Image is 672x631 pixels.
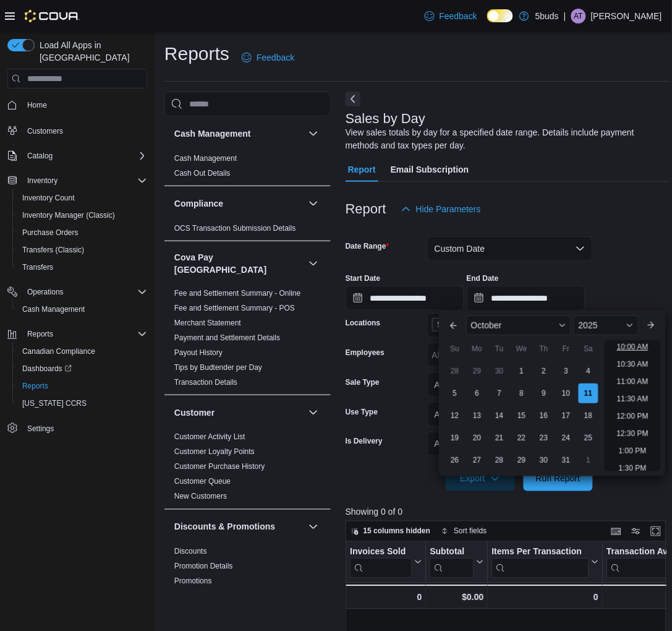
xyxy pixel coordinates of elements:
[440,10,477,22] span: Feedback
[512,339,532,359] div: We
[22,210,115,220] span: Inventory Manager (Classic)
[350,547,412,578] div: Invoices Sold
[605,340,661,471] ul: Time
[391,157,469,182] span: Email Subscription
[174,197,223,210] h3: Compliance
[574,9,583,24] span: AT
[174,478,231,486] a: Customer Queue
[536,473,581,485] span: Run Report
[174,303,295,313] span: Fee and Settlement Summary - POS
[174,318,241,328] span: Merchant Statement
[432,318,550,332] span: 5Buds – North Battleford
[17,344,100,359] a: Canadian Compliance
[174,154,237,163] a: Cash Management
[22,122,147,138] span: Customers
[17,260,58,275] a: Transfers
[174,562,233,572] span: Promotion Details
[306,405,321,420] button: Customer
[17,243,147,257] span: Transfers (Classic)
[22,421,59,436] a: Settings
[174,153,237,163] span: Cash Management
[27,424,54,434] span: Settings
[22,327,58,341] button: Reports
[22,148,147,163] span: Catalog
[649,524,663,539] button: Enter fullscreen
[17,396,91,411] a: [US_STATE] CCRS
[22,173,62,188] button: Inventory
[445,428,465,448] div: day-19
[346,202,386,217] h3: Report
[2,147,152,165] button: Catalog
[609,524,624,539] button: Keyboard shortcuts
[174,447,255,457] span: Customer Loyalty Points
[438,319,534,331] span: 5Buds – [GEOGRAPHIC_DATA]
[579,428,598,448] div: day-25
[579,320,598,330] span: 2025
[35,39,147,64] span: Load All Apps in [GEOGRAPHIC_DATA]
[534,384,554,403] div: day-9
[346,524,436,539] button: 15 columns hidden
[17,225,147,240] span: Purchase Orders
[445,406,465,426] div: day-12
[174,521,304,533] button: Discounts & Promotions
[25,10,80,22] img: Cova
[2,172,152,189] button: Inventory
[17,208,120,223] a: Inventory Manager (Classic)
[174,462,265,472] span: Customer Purchase History
[22,245,84,255] span: Transfers (Classic)
[430,590,483,605] div: $0.00
[174,251,304,276] button: Cova Pay [GEOGRAPHIC_DATA]
[164,430,331,509] div: Customer
[2,121,152,139] button: Customers
[164,151,331,186] div: Cash Management
[174,333,280,342] a: Payment and Settlement Details
[491,547,598,578] button: Items Per Transaction
[22,421,147,436] span: Settings
[174,492,227,502] span: New Customers
[490,339,509,359] div: Tu
[512,361,532,381] div: day-1
[346,318,381,328] label: Locations
[346,111,426,126] h3: Sales by Day
[444,315,464,335] button: Previous Month
[556,406,576,426] div: day-17
[346,273,381,283] label: Start Date
[612,374,653,389] li: 11:00 AM
[174,348,223,357] a: Payout History
[350,547,422,578] button: Invoices Sold
[579,450,598,470] div: day-1
[22,148,57,163] button: Catalog
[306,196,321,211] button: Compliance
[174,223,296,233] span: OCS Transaction Submission Details
[306,256,321,271] button: Cova Pay [GEOGRAPHIC_DATA]
[346,437,383,447] label: Is Delivery
[174,168,231,178] span: Cash Out Details
[174,377,237,387] span: Transaction Details
[174,127,251,140] h3: Cash Management
[512,450,532,470] div: day-29
[491,590,598,605] div: 0
[17,208,147,223] span: Inventory Manager (Classic)
[22,285,147,299] span: Operations
[257,51,294,64] span: Feedback
[22,124,68,139] a: Customers
[490,428,509,448] div: day-21
[174,547,207,557] span: Discounts
[17,302,147,317] span: Cash Management
[174,333,280,343] span: Payment and Settlement Details
[17,361,77,376] a: Dashboards
[346,241,389,251] label: Date Range
[174,319,241,327] a: Merchant Statement
[467,286,585,311] input: Press the down key to enter a popover containing a calendar. Press the escape key to close the po...
[445,361,465,381] div: day-28
[612,409,653,424] li: 12:00 PM
[430,547,474,559] div: Subtotal
[614,461,652,476] li: 1:30 PM
[556,339,576,359] div: Fr
[556,428,576,448] div: day-24
[629,524,644,539] button: Display options
[349,590,422,605] div: 0
[22,262,53,272] span: Transfers
[346,92,360,106] button: Next
[174,288,301,298] span: Fee and Settlement Summary - Online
